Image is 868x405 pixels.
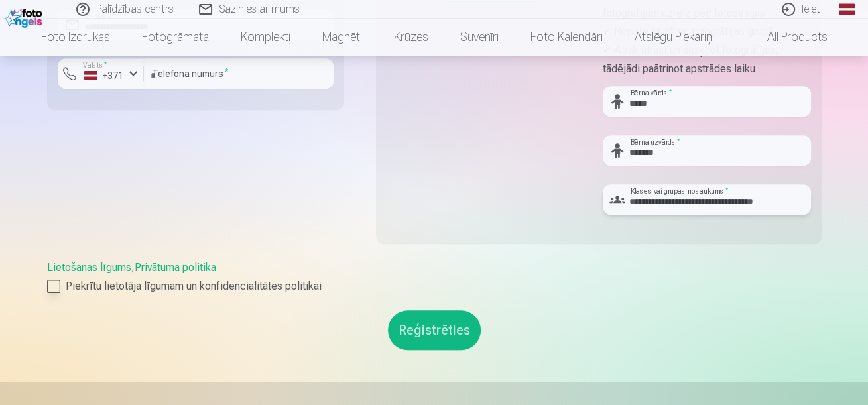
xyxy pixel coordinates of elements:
[619,19,730,56] a: Atslēgu piekariņi
[306,19,378,56] a: Magnēti
[58,58,144,89] button: Valsts*+371
[84,69,124,82] div: +371
[225,19,306,56] a: Komplekti
[378,19,444,56] a: Krūzes
[603,41,811,78] p: ✔ Ātrāk atrast un sašķirot fotogrāfijas, tādējādi paātrinot apstrādes laiku
[47,260,822,294] div: ,
[388,310,481,350] button: Reģistrēties
[79,60,111,70] label: Valsts
[135,261,216,274] a: Privātuma politika
[5,5,46,28] img: /fa1
[515,19,619,56] a: Foto kalendāri
[730,19,843,56] a: All products
[25,19,126,56] a: Foto izdrukas
[126,19,225,56] a: Fotogrāmata
[47,261,131,274] a: Lietošanas līgums
[47,278,822,294] label: Piekrītu lietotāja līgumam un konfidencialitātes politikai
[444,19,515,56] a: Suvenīri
